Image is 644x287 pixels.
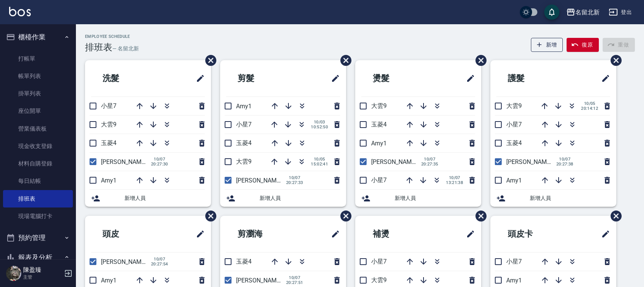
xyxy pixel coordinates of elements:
[597,69,610,87] span: 修改班表的標題
[605,49,623,72] span: 刪除班表
[260,194,340,202] span: 新增人員
[101,102,117,109] span: 小星7
[461,225,475,243] span: 修改班表的標題
[530,194,610,202] span: 新增人員
[3,248,73,267] button: 報表及分析
[563,5,603,20] button: 名留北新
[506,139,522,147] span: 玉菱4
[236,277,285,284] span: [PERSON_NAME]2
[311,162,328,167] span: 15:02:41
[220,190,346,207] div: 新增人員
[371,121,387,128] span: 玉菱4
[506,102,522,109] span: 大雲9
[335,49,353,72] span: 刪除班表
[311,157,328,162] span: 10/05
[581,101,598,106] span: 10/05
[581,106,598,111] span: 20:14:12
[151,257,168,262] span: 10/07
[91,65,161,92] h2: 洗髮
[226,220,300,248] h2: 剪瀏海
[236,177,285,184] span: [PERSON_NAME]2
[371,102,387,109] span: 大雲9
[606,5,635,19] button: 登出
[3,50,73,67] a: 打帳單
[101,258,150,265] span: [PERSON_NAME]2
[470,205,488,227] span: 刪除班表
[311,120,328,125] span: 10/03
[3,172,73,190] a: 每日結帳
[101,121,117,128] span: 大雲9
[23,266,62,274] h5: 陳盈臻
[85,34,139,39] h2: Employee Schedule
[556,162,573,167] span: 20:27:38
[101,177,117,184] span: Amy1
[361,65,431,92] h2: 燙髮
[506,121,522,128] span: 小星7
[556,157,573,162] span: 10/07
[112,45,139,53] h6: — 名留北新
[124,194,205,202] span: 新增人員
[371,276,387,284] span: 大雲9
[91,220,161,248] h2: 頭皮
[371,158,420,165] span: [PERSON_NAME]2
[23,274,62,281] p: 主管
[567,38,599,52] button: 復原
[3,67,73,85] a: 帳單列表
[470,49,488,72] span: 刪除班表
[326,69,340,87] span: 修改班表的標題
[85,42,112,53] h3: 排班表
[461,69,475,87] span: 修改班表的標題
[605,205,623,227] span: 刪除班表
[490,190,616,207] div: 新增人員
[3,102,73,120] a: 座位開單
[200,49,217,72] span: 刪除班表
[9,7,31,16] img: Logo
[421,157,438,162] span: 10/07
[3,190,73,207] a: 排班表
[3,155,73,172] a: 材料自購登錄
[200,205,217,227] span: 刪除班表
[506,258,522,265] span: 小星7
[496,220,570,248] h2: 頭皮卡
[326,225,340,243] span: 修改班表的標題
[151,262,168,267] span: 20:27:54
[395,194,475,202] span: 新增人員
[286,275,303,280] span: 10/07
[151,162,168,167] span: 20:27:30
[531,38,563,52] button: 新增
[191,225,205,243] span: 修改班表的標題
[101,139,117,147] span: 玉菱4
[506,277,522,284] span: Amy1
[3,120,73,137] a: 營業儀表板
[355,190,481,207] div: 新增人員
[575,8,600,17] div: 名留北新
[236,258,252,265] span: 玉菱4
[286,175,303,180] span: 10/07
[236,139,252,147] span: 玉菱4
[101,158,150,165] span: [PERSON_NAME]2
[446,175,463,180] span: 10/07
[335,205,353,227] span: 刪除班表
[236,158,252,165] span: 大雲9
[421,162,438,167] span: 20:27:35
[286,180,303,185] span: 20:27:33
[3,85,73,102] a: 掛單列表
[191,69,205,87] span: 修改班表的標題
[3,27,73,47] button: 櫃檯作業
[236,121,252,128] span: 小星7
[226,65,296,92] h2: 剪髮
[151,157,168,162] span: 10/07
[506,177,522,184] span: Amy1
[286,280,303,285] span: 20:27:51
[371,258,387,265] span: 小星7
[371,140,387,147] span: Amy1
[496,65,566,92] h2: 護髮
[506,158,555,165] span: [PERSON_NAME]2
[236,103,252,110] span: Amy1
[3,207,73,225] a: 現場電腦打卡
[311,125,328,129] span: 10:52:50
[6,266,21,281] img: Person
[446,180,463,185] span: 13:21:38
[3,228,73,248] button: 預約管理
[361,220,431,248] h2: 補燙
